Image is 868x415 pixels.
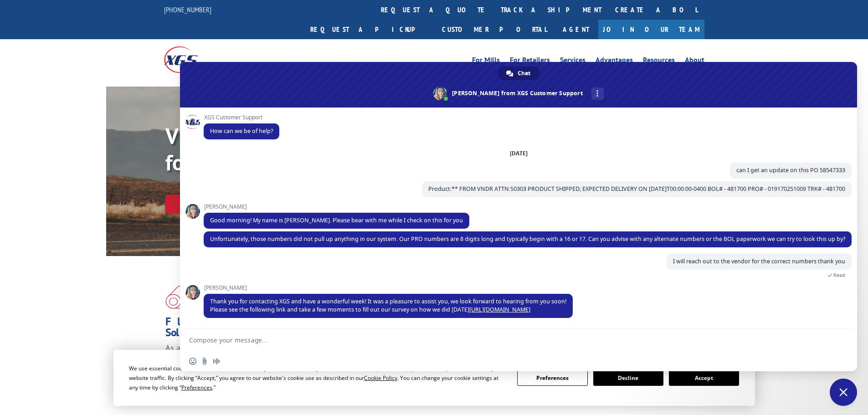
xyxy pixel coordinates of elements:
a: Agent [554,20,598,39]
a: For Mills [472,56,500,67]
a: Advantages [596,56,633,67]
span: Product:** FROM VNDR ATTN:S0303 PRODUCT SHIPPED; EXPECTED DELIVERY ON [DATE]T00:00:00-0400 BOL# -... [428,185,845,193]
span: Read [833,272,845,278]
span: [PERSON_NAME] [204,204,469,210]
span: Chat [518,67,530,80]
div: [DATE] [510,151,528,156]
a: For Retailers [510,56,550,67]
span: Good morning! My name is [PERSON_NAME]. Please bear with me while I check on this for you [210,216,463,224]
a: Resources [643,56,675,67]
a: Services [560,56,586,67]
span: [PERSON_NAME] [204,285,573,291]
span: I will reach out to the vendor for the correct numbers thank you [673,257,845,265]
span: XGS Customer Support [204,114,279,121]
span: How can we be of help? [210,127,273,135]
button: Preferences [517,370,587,386]
span: Insert an emoji [189,358,196,365]
div: We use essential cookies to make our site work. With your consent, we may also use non-essential ... [129,364,506,392]
span: Unfortunately, those numbers did not pull up anything in our system. Our PRO numbers are 8 digits... [210,235,845,243]
span: can I get an update on this PO 58547333 [736,166,845,174]
h1: Flooring Logistics Solutions [165,316,338,343]
div: More channels [591,87,604,100]
span: Cookie Policy [364,374,397,382]
div: Close chat [830,379,857,406]
a: Request a pickup [303,20,435,39]
span: Audio message [213,358,220,365]
a: Track shipment [165,195,251,214]
div: Cookie Consent Prompt [113,350,755,406]
a: [URL][DOMAIN_NAME] [469,306,530,313]
a: Join Our Team [598,20,704,39]
img: xgs-icon-total-supply-chain-intelligence-red [165,285,194,309]
span: Send a file [201,358,208,365]
textarea: Compose your message... [189,336,828,344]
span: As an industry carrier of choice, XGS has brought innovation and dedication to flooring logistics... [165,343,337,375]
span: Thank you for contacting XGS and have a wonderful week! It was a pleasure to assist you, we look ... [210,297,566,313]
button: Accept [669,370,739,386]
a: About [685,56,704,67]
a: [PHONE_NUMBER] [164,5,211,14]
a: Customer Portal [435,20,554,39]
div: Chat [498,67,539,80]
span: Preferences [181,384,212,391]
b: Visibility, transparency, and control for your entire supply chain. [165,122,491,176]
button: Decline [593,370,663,386]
